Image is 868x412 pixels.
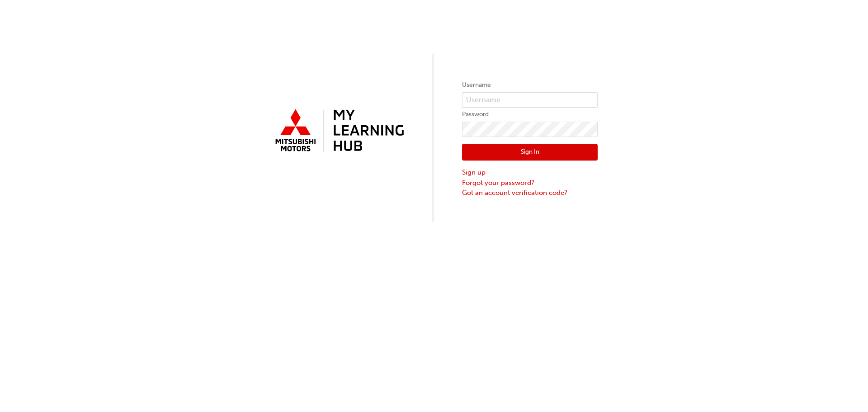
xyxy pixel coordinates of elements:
a: Sign up [462,167,598,178]
label: Password [462,109,598,120]
button: Sign In [462,144,598,161]
img: mmal [270,105,406,157]
a: Got an account verification code? [462,188,598,198]
a: Forgot your password? [462,178,598,188]
input: Username [462,92,598,108]
label: Username [462,80,598,90]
